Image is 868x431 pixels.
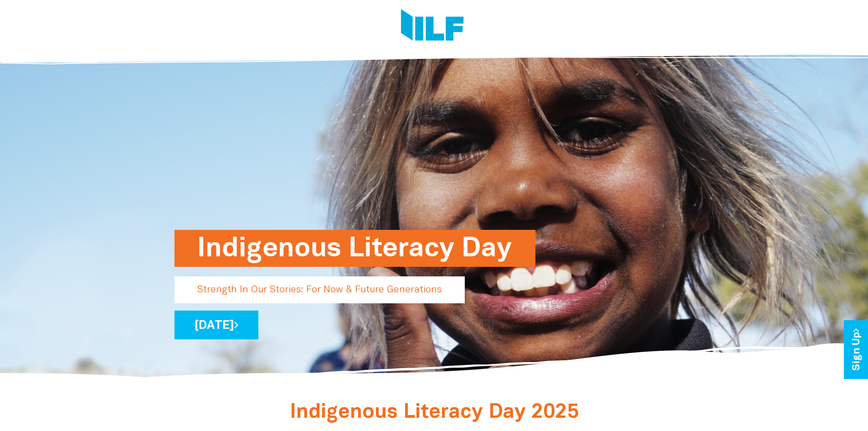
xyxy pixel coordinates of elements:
[175,276,465,303] p: Strength In Our Stories: For Now & Future Generations
[401,9,464,43] img: Logo
[290,403,579,422] span: Indigenous Literacy Day 2025
[175,311,258,339] a: [DATE]
[197,230,513,267] h1: Indigenous Literacy Day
